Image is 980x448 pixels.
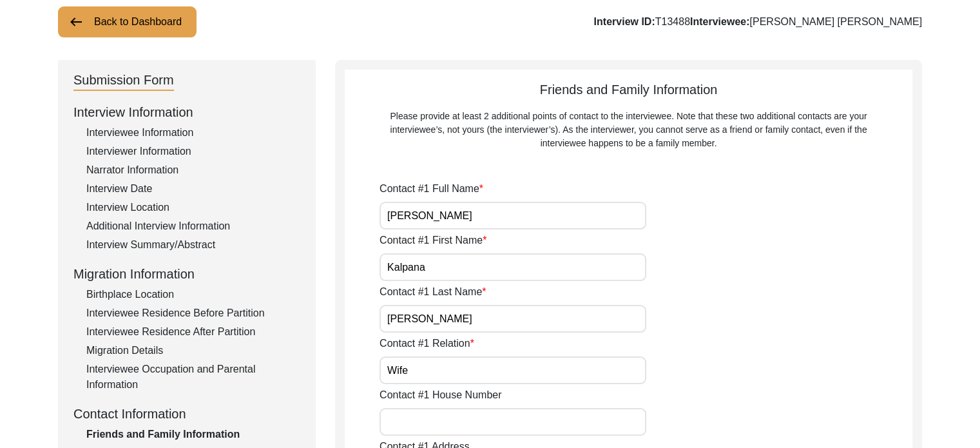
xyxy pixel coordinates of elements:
b: Interviewee: [690,16,749,27]
div: Submission Form [73,70,174,91]
div: Contact Information [73,404,300,424]
button: Back to Dashboard [58,6,197,37]
div: Friends and Family Information [86,427,300,442]
div: Interviewer Information [86,144,300,159]
div: Interviewee Residence After Partition [86,324,300,340]
label: Contact #1 Relation [380,336,474,351]
div: Interview Date [86,181,300,197]
div: Interviewee Occupation and Parental Information [86,362,300,393]
div: Interviewee Information [86,125,300,141]
div: Additional Interview Information [86,219,300,234]
label: Contact #1 Full Name [380,181,483,197]
div: Friends and Family Information [345,80,912,150]
div: Birthplace Location [86,287,300,302]
div: Migration Information [73,264,300,284]
div: Interviewee Residence Before Partition [86,306,300,321]
label: Contact #1 First Name [380,233,486,248]
div: Interview Summary/Abstract [86,237,300,253]
div: Please provide at least 2 additional points of contact to the interviewee. Note that these two ad... [377,110,880,150]
div: Narrator Information [86,162,300,178]
label: Contact #1 Last Name [380,284,486,300]
img: arrow-left.png [68,14,84,30]
div: T13488 [PERSON_NAME] [PERSON_NAME] [593,14,922,30]
div: Migration Details [86,343,300,358]
label: Contact #1 House Number [380,387,501,403]
div: Interview Location [86,200,300,215]
b: Interview ID: [593,16,655,27]
div: Interview Information [73,102,300,122]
